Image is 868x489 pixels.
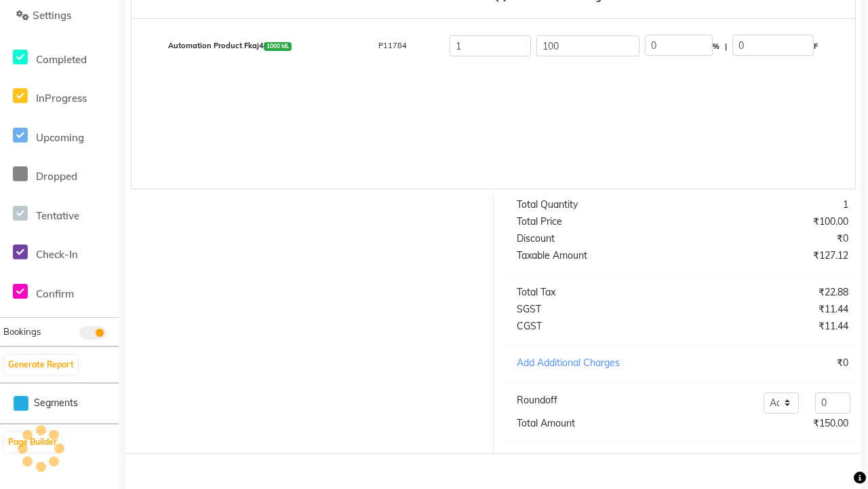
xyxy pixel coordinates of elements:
div: ₹0 [682,356,859,370]
span: Completed [36,53,87,66]
span: | [725,35,727,58]
button: Generate Report [5,355,77,374]
span: InProgress [36,92,87,105]
div: Total Price [507,215,683,229]
span: Segments [34,396,78,410]
div: Automation Product Fkaj4 [121,32,338,60]
div: CGST [507,319,683,333]
div: ₹22.88 [682,285,859,300]
span: Check-In [36,248,78,261]
span: Confirm [36,287,74,300]
div: Total Amount [507,416,683,431]
div: Discount [507,232,683,246]
span: Tentative [36,209,79,222]
span: Settings [33,9,71,22]
div: SGST [507,302,683,316]
div: 1 [682,198,859,212]
div: ₹0 [682,232,859,246]
button: Page Builder [5,433,60,452]
span: 1000 ML [264,42,292,50]
div: Total Quantity [507,198,683,212]
span: F [814,35,818,58]
div: ₹100.00 [682,215,859,229]
div: ₹11.44 [682,319,859,333]
div: P11784 [338,32,447,60]
span: Bookings [3,326,41,337]
div: Taxable Amount [507,249,683,263]
div: ₹150.00 [682,416,859,431]
div: ₹11.44 [682,302,859,316]
span: % [713,35,719,58]
span: Dropped [36,170,77,183]
div: Total Tax [507,285,683,300]
div: ₹127.12 [682,249,859,263]
a: Settings [3,8,115,24]
div: Add Additional Charges [507,356,683,370]
span: Upcoming [36,131,84,144]
div: Roundoff [517,393,557,407]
